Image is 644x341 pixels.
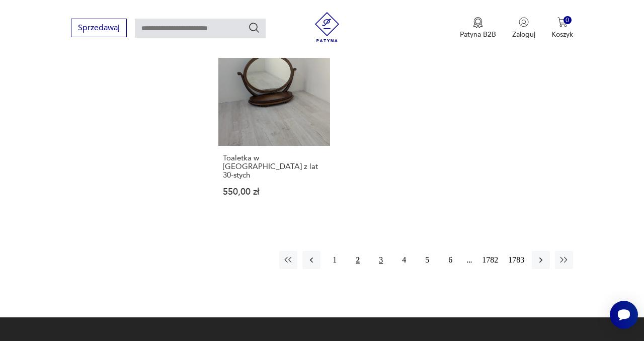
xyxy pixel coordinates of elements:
[512,17,535,39] button: Zaloguj
[460,17,496,39] button: Patyna B2B
[71,25,127,32] a: Sprzedawaj
[519,17,529,27] img: Ikonka użytkownika
[473,17,483,28] img: Ikona medalu
[479,251,501,269] button: 1782
[372,251,390,269] button: 3
[441,251,459,269] button: 6
[395,251,413,269] button: 4
[349,251,367,269] button: 2
[248,22,260,34] button: Szukaj
[506,251,527,269] button: 1783
[460,17,496,39] a: Ikona medaluPatyna B2B
[610,301,638,329] iframe: Smartsupp widget button
[563,16,572,25] div: 0
[71,19,127,37] button: Sprzedawaj
[557,17,568,27] img: Ikona koszyka
[223,154,326,180] h3: Toaletka w [GEOGRAPHIC_DATA] z lat 30-stych
[551,17,573,39] button: 0Koszyk
[218,34,330,216] a: Toaletka w mahoniu z lat 30-stychToaletka w [GEOGRAPHIC_DATA] z lat 30-stych550,00 zł
[512,30,535,39] p: Zaloguj
[312,12,342,42] img: Patyna - sklep z meblami i dekoracjami vintage
[460,30,496,39] p: Patyna B2B
[223,188,326,196] p: 550,00 zł
[551,30,573,39] p: Koszyk
[418,251,436,269] button: 5
[326,251,344,269] button: 1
